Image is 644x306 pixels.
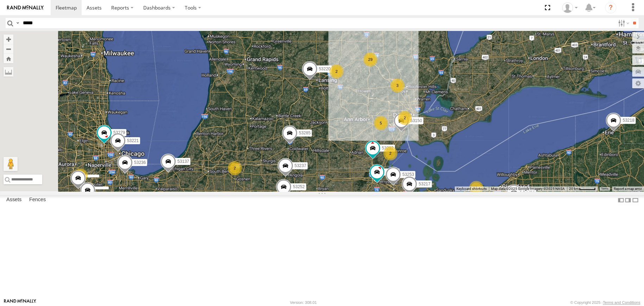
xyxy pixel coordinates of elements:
div: 5 [374,116,388,130]
span: 20 km [569,187,579,191]
button: Zoom out [4,44,13,54]
button: Zoom Home [4,54,13,63]
span: 53279 [113,130,125,135]
span: 53237 [295,163,306,168]
label: Measure [4,67,13,77]
span: 53137 [177,159,189,164]
span: 53217 [418,181,430,186]
button: Map Scale: 20 km per 43 pixels [567,186,598,191]
div: 29 [363,52,377,66]
label: Assets [3,195,25,205]
div: 2 [228,161,242,175]
div: 2 [329,64,343,78]
label: Search Filter Options [615,18,630,28]
span: 53218 [623,118,634,123]
span: 53285 [299,130,310,135]
img: rand-logo.svg [7,5,44,10]
span: 53292 [382,146,393,151]
div: Version: 308.01 [290,300,317,305]
label: Dock Summary Table to the Left [617,195,624,205]
label: Hide Summary Table [632,195,639,205]
button: Zoom in [4,34,13,44]
span: 53236 [134,160,146,165]
div: 2 [383,146,397,160]
div: 3 [390,78,404,93]
label: Dock Summary Table to the Right [624,195,631,205]
span: Map data ©2025 Google Imagery ©2025 NASA [491,187,565,191]
span: 53252 [293,184,304,189]
span: 53221 [127,138,139,143]
i: ? [605,2,616,13]
div: Miky Transport [560,2,580,13]
span: 53253 [402,172,414,177]
a: Visit our Website [4,299,36,306]
span: 53220 [319,66,330,71]
label: Search Query [15,18,20,28]
button: Drag Pegman onto the map to open Street View [4,157,18,171]
a: Terms and Conditions [603,300,640,305]
span: 53150 [410,118,422,123]
label: Map Settings [632,78,644,88]
button: Keyboard shortcuts [456,186,487,191]
div: 2 [398,111,412,125]
div: © Copyright 2025 - [570,300,640,305]
label: Fences [26,195,49,205]
a: Report a map error [614,187,642,191]
div: 4 [469,181,483,195]
div: 2 [74,168,88,183]
a: Terms (opens in new tab) [601,187,608,190]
